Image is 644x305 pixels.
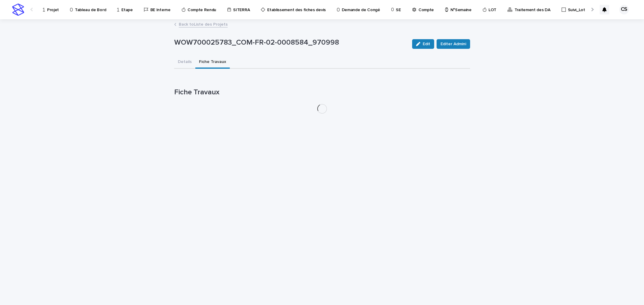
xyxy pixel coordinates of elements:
button: Fiche Travaux [195,56,230,69]
span: Editer Admini [441,41,466,47]
a: Back toListe des Projets [179,20,228,27]
img: stacker-logo-s-only.png [12,4,24,16]
h1: Fiche Travaux [174,88,470,97]
span: Edit [423,42,430,46]
div: CS [619,5,629,14]
button: Details [174,56,195,69]
p: WOW700025783_COM-FR-02-0008584_970998 [174,38,407,47]
button: Edit [412,39,434,49]
button: Editer Admini [437,39,470,49]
